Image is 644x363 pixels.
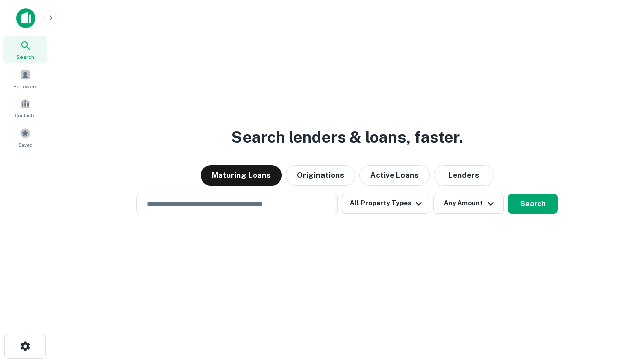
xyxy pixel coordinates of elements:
[3,65,47,92] a: Borrowers
[433,194,504,214] button: Any Amount
[18,141,33,149] span: Saved
[434,165,494,186] button: Lenders
[359,165,430,186] button: Active Loans
[16,53,34,61] span: Search
[3,94,47,122] a: Contacts
[342,194,429,214] button: All Property Types
[16,8,35,28] img: capitalize-icon.png
[3,124,47,151] a: Saved
[15,111,35,119] span: Contacts
[231,125,463,149] h3: Search lenders & loans, faster.
[594,282,644,331] iframe: Chat Widget
[13,82,37,90] span: Borrowers
[3,36,47,63] a: Search
[508,194,558,214] button: Search
[201,165,282,186] button: Maturing Loans
[286,165,355,186] button: Originations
